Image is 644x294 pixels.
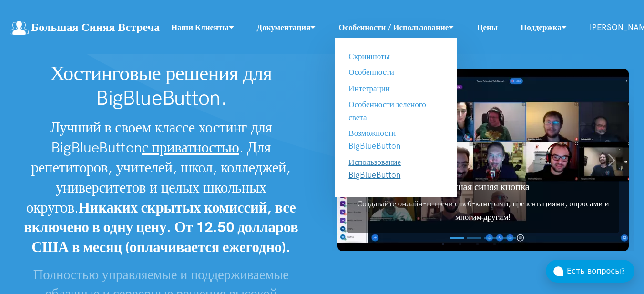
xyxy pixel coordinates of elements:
[10,118,313,257] h2: Лучший в своем классе хостинг для BigBlueButton . Для репетиторов, учителей, школ, колледжей, уни...
[24,199,298,256] strong: Никаких скрытых комиссий, все включено в одну цену. От 12.50 долларов США в месяц (оплачивается е...
[509,17,578,38] a: Поддержка
[348,67,394,77] a: Особенности
[347,197,619,223] p: Создавайте онлайн-встречи с веб-камерами, презентациями, опросами и многим другим!
[10,21,29,35] img: логотип
[337,69,629,251] img: Скриншот BigBlueButton
[327,17,465,38] a: Особенности / Использование
[10,61,313,110] h1: Хостинговые решения для BigBlueButton.
[567,265,634,277] div: Есть вопросы?
[160,17,245,38] a: Наши клиенты
[465,17,509,38] a: Цены
[348,157,401,180] a: Использование BigBlueButton
[245,17,327,38] a: Документация
[348,83,390,93] a: Интеграции
[348,100,426,122] a: Особенности зеленого света
[142,139,239,156] u: с приватностью
[348,128,400,151] a: Возможности BigBlueButton
[348,51,390,61] a: Скриншоты
[10,17,160,38] a: Большая Синяя Встреча
[347,180,619,193] h3: большая синяя кнопка
[546,260,634,283] button: Есть вопросы?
